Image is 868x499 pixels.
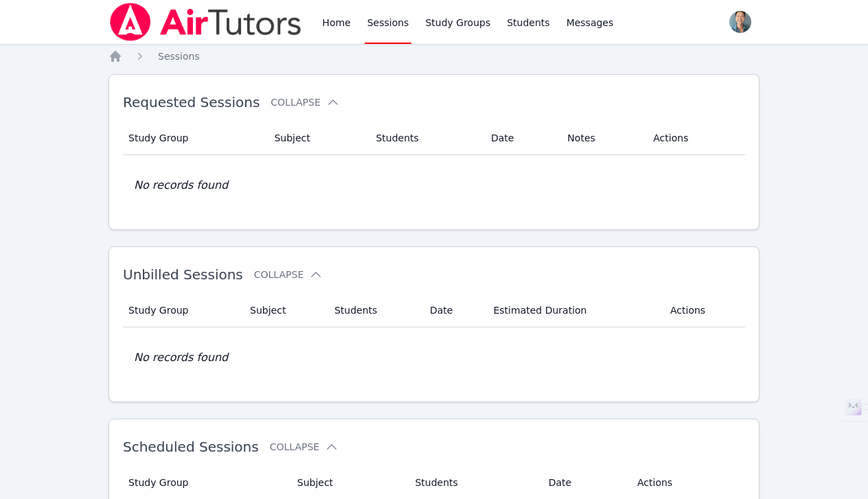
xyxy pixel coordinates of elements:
[108,3,303,41] img: Air Tutors
[123,439,259,455] span: Scheduled Sessions
[266,121,367,155] th: Subject
[242,294,326,327] th: Subject
[326,294,422,327] th: Students
[123,94,260,111] span: Requested Sessions
[123,155,745,216] td: No records found
[645,121,745,155] th: Actions
[158,49,200,63] a: Sessions
[662,294,745,327] th: Actions
[483,121,559,155] th: Date
[254,268,323,281] button: Collapse
[108,49,759,63] nav: Breadcrumb
[123,327,745,388] td: No records found
[367,121,483,155] th: Students
[559,121,645,155] th: Notes
[123,121,266,155] th: Study Group
[123,266,243,283] span: Unbilled Sessions
[567,16,614,30] span: Messages
[271,95,339,109] button: Collapse
[422,294,486,327] th: Date
[270,440,339,454] button: Collapse
[485,294,662,327] th: Estimated Duration
[123,294,242,327] th: Study Group
[158,51,200,62] span: Sessions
